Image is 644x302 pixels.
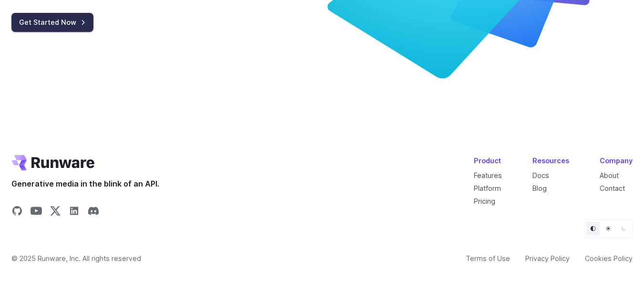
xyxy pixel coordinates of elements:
[586,222,600,235] button: Default
[585,253,633,264] a: Cookies Policy
[474,155,502,166] div: Product
[600,171,619,179] a: About
[617,222,630,235] button: Dark
[600,155,633,166] div: Company
[466,253,510,264] a: Terms of Use
[602,222,615,235] button: Light
[11,253,141,264] span: © 2025 Runware, Inc. All rights reserved
[474,184,501,192] a: Platform
[474,171,502,179] a: Features
[50,205,61,219] a: Share on X
[474,197,495,205] a: Pricing
[11,178,159,190] span: Generative media in the blink of an API.
[11,155,94,170] a: Go to /
[11,13,93,31] a: Get Started Now
[31,205,42,219] a: Share on YouTube
[69,205,80,219] a: Share on LinkedIn
[600,184,625,192] a: Contact
[88,205,99,219] a: Share on Discord
[532,171,549,179] a: Docs
[532,155,569,166] div: Resources
[525,253,570,264] a: Privacy Policy
[584,219,633,238] ul: Theme selector
[532,184,547,192] a: Blog
[11,205,23,219] a: Share on GitHub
